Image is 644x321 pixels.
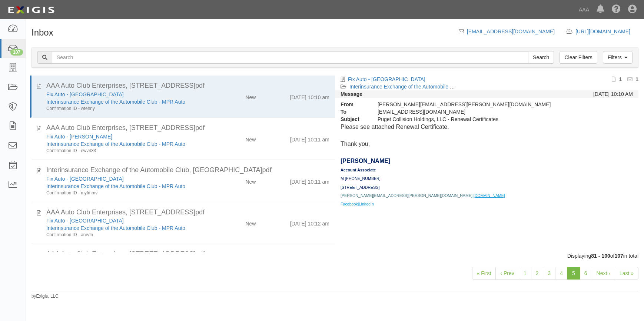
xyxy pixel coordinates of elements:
[46,232,207,238] div: Confirmation ID - anrvfn
[619,76,622,82] b: 1
[341,158,390,164] span: [PERSON_NAME]
[467,29,555,34] a: [EMAIL_ADDRESS][DOMAIN_NAME]
[603,51,633,64] a: Filters
[614,253,623,259] b: 107
[46,225,185,231] a: Interinsurance Exchange of the Automobile Club - MPR Auto
[560,51,597,64] a: Clear Filters
[519,267,531,280] a: 1
[580,267,592,280] a: 6
[46,250,329,259] div: AAA Auto Club Enterprises, 3333 Fairview Rd., A-242, Costa Mesa,, CA, 92626.pdf
[36,294,59,299] a: Exigis, LLC
[290,175,329,185] div: [DATE] 10:11 am
[472,267,496,280] a: « First
[46,91,124,97] a: Fix Auto - [GEOGRAPHIC_DATA]
[341,200,358,207] a: Facebook
[46,190,207,196] div: Confirmation ID - myfmmv
[372,101,557,108] div: [PERSON_NAME][EMAIL_ADDRESS][PERSON_NAME][DOMAIN_NAME]
[341,168,376,172] span: Account Associate
[359,200,374,207] a: LinkedIn
[46,99,185,105] a: Interinsurance Exchange of the Automobile Club - MPR Auto
[46,140,207,148] div: Interinsurance Exchange of the Automobile Club - MPR Auto
[341,202,358,206] span: Facebook
[531,267,544,280] a: 2
[372,108,557,116] div: agreement-cj4v3y@ace.complianz.com
[335,101,372,108] strong: From
[31,28,53,37] h1: Inbox
[612,5,621,14] i: Help Center - Complianz
[359,202,374,206] span: LinkedIn
[46,183,207,190] div: Interinsurance Exchange of the Automobile Club - MPR Auto
[372,116,557,123] div: Puget Collision Holdings, LLC - Renewal Certificates
[46,175,207,183] div: Fix Auto - Costa Mesa
[290,133,329,143] div: [DATE] 10:11 am
[46,176,124,182] a: Fix Auto - [GEOGRAPHIC_DATA]
[46,123,329,133] div: AAA Auto Club Enterprises, 3333 Fairview Rd., A-242, Costa Mesa,, CA, 92626.pdf
[46,224,207,232] div: Interinsurance Exchange of the Automobile Club - MPR Auto
[46,141,185,147] a: Interinsurance Exchange of the Automobile Club - MPR Auto
[46,148,207,154] div: Confirmation ID - ewv433
[245,133,256,143] div: New
[290,91,329,101] div: [DATE] 10:10 am
[472,193,505,198] span: |
[635,76,638,82] b: 1
[46,183,185,189] a: Interinsurance Exchange of the Automobile Club - MPR Auto
[245,91,256,101] div: New
[335,123,638,206] div: This e-mail transmission and any attachments that accompany it may contain information that is pr...
[567,267,580,280] a: 5
[290,217,329,227] div: [DATE] 10:12 am
[615,267,638,280] a: Last »
[46,134,112,140] a: Fix Auto - [PERSON_NAME]
[575,29,638,34] a: [URL][DOMAIN_NAME]
[46,165,329,175] div: Interinsurance Exchange of the Automobile Club, PO Box 947, Murrieta, CA, 92564.pdf
[46,81,329,91] div: AAA Auto Club Enterprises, 3333 Fairview Rd., A-242, Costa Mesa,, CA, 92626.pdf
[575,2,593,17] a: AAA
[245,175,256,185] div: New
[528,51,554,64] input: Search
[341,123,633,131] p: Please see attached Renewal Certificate.
[26,252,644,260] div: Displaying of in total
[348,76,425,82] a: Fix Auto - [GEOGRAPHIC_DATA]
[341,176,381,181] span: M [PHONE_NUMBER]
[335,116,372,123] strong: Subject
[52,51,528,64] input: Search
[335,108,372,116] strong: To
[46,217,207,224] div: Fix Auto - Anaheim
[543,267,555,280] a: 3
[245,217,256,227] div: New
[592,267,615,280] a: Next ›
[495,267,519,280] a: ‹ Prev
[10,49,23,56] div: 107
[46,208,329,217] div: AAA Auto Club Enterprises, 3333 Fairview Rd., A-242, Costa Mesa,, CA, 92626.pdf
[555,267,568,280] a: 4
[31,293,59,300] small: by
[474,193,505,198] u: [DOMAIN_NAME]
[358,202,359,206] span: |
[341,185,379,190] span: [STREET_ADDRESS]
[46,91,207,98] div: Fix Auto - Ontario
[591,253,610,259] b: 81 - 100
[46,218,124,224] a: Fix Auto - [GEOGRAPHIC_DATA]
[46,133,207,140] div: Fix Auto - Yorba Linda
[341,91,362,97] strong: Message
[46,106,207,112] div: Confirmation ID - wtehny
[593,90,633,98] div: [DATE] 10:10 AM
[349,84,488,90] a: Interinsurance Exchange of the Automobile Club - MPR Auto
[46,98,207,106] div: Interinsurance Exchange of the Automobile Club - MPR Auto
[341,193,472,198] a: [PERSON_NAME][EMAIL_ADDRESS][PERSON_NAME][DOMAIN_NAME]
[6,3,57,17] img: logo-5460c22ac91f19d4615b14bd174203de0afe785f0fc80cf4dbbc73dc1793850b.png
[341,140,633,148] p: Thank you,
